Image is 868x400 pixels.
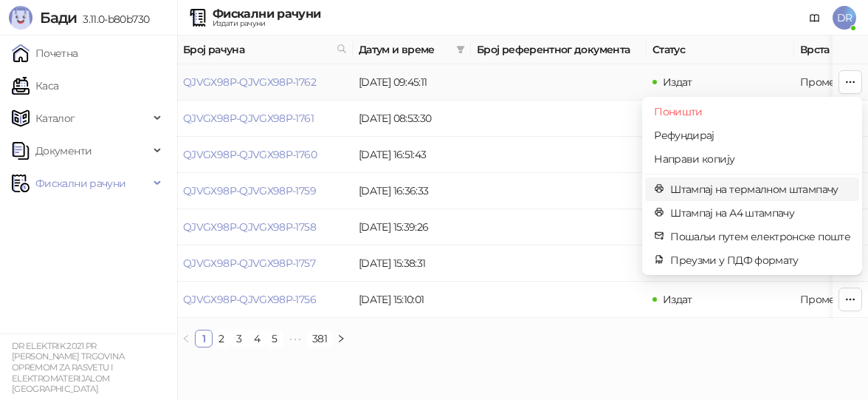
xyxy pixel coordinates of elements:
[833,6,856,30] span: DR
[35,104,75,133] span: Каталог
[9,6,32,30] img: Logo
[803,6,827,30] a: Документација
[40,9,77,27] span: Бади
[177,137,353,173] td: QJVGX98P-QJVGX98P-1760
[453,38,468,61] span: filter
[353,209,471,245] td: [DATE] 15:39:26
[283,330,307,348] span: •••
[35,169,125,198] span: Фискални рачуни
[213,8,320,20] div: Фискални рачуни
[177,101,353,137] td: QJVGX98P-QJVGX98P-1761
[471,35,647,64] th: Број референтног документа
[12,341,124,395] small: DR ELEKTRIK 2021 PR [PERSON_NAME] TRGOVINA OPREMOM ZA RASVETU I ELEKTROMATERIJALOM [GEOGRAPHIC_DATA]
[182,334,190,343] span: left
[35,136,92,166] span: Документи
[353,64,471,101] td: [DATE] 09:45:11
[266,330,283,348] li: 5
[308,330,331,347] a: 381
[183,112,314,125] a: QJVGX98P-QJVGX98P-1761
[337,334,345,343] span: right
[670,228,850,245] span: Пошаљи путем електронске поште
[332,330,350,348] li: Следећа страна
[307,330,332,348] li: 381
[332,330,350,348] button: right
[663,293,692,306] span: Издат
[353,137,471,173] td: [DATE] 16:51:43
[183,184,316,197] a: QJVGX98P-QJVGX98P-1759
[456,45,465,54] span: filter
[183,293,316,306] a: QJVGX98P-QJVGX98P-1756
[230,330,248,348] li: 3
[177,64,353,101] td: QJVGX98P-QJVGX98P-1762
[12,71,58,101] a: Каса
[177,282,353,318] td: QJVGX98P-QJVGX98P-1756
[353,282,471,318] td: [DATE] 15:10:01
[353,245,471,282] td: [DATE] 15:38:31
[283,330,307,348] li: Следећих 5 Страна
[177,35,353,64] th: Број рачуна
[183,220,316,234] a: QJVGX98P-QJVGX98P-1758
[213,20,320,27] div: Издати рачуни
[248,330,266,348] li: 4
[183,257,315,270] a: QJVGX98P-QJVGX98P-1757
[353,173,471,209] td: [DATE] 16:36:33
[195,330,213,348] li: 1
[177,245,353,282] td: QJVGX98P-QJVGX98P-1757
[183,75,316,89] a: QJVGX98P-QJVGX98P-1762
[359,41,450,58] span: Датум и време
[266,330,283,347] a: 5
[654,104,850,120] span: Поништи
[353,101,471,137] td: [DATE] 08:53:30
[654,151,850,167] span: Направи копију
[177,209,353,245] td: QJVGX98P-QJVGX98P-1758
[213,330,230,347] a: 2
[654,127,850,143] span: Рефундирај
[670,252,850,268] span: Преузми у ПДФ формату
[183,41,331,58] span: Број рачуна
[249,330,265,347] a: 4
[670,205,850,221] span: Штампај на А4 штампачу
[647,35,794,64] th: Статус
[196,330,212,347] a: 1
[183,148,317,161] a: QJVGX98P-QJVGX98P-1760
[177,173,353,209] td: QJVGX98P-QJVGX98P-1759
[177,330,195,348] button: left
[177,330,195,348] li: Претходна страна
[663,75,692,89] span: Издат
[213,330,230,348] li: 2
[77,13,149,26] span: 3.11.0-b80b730
[670,181,850,197] span: Штампај на термалном штампачу
[12,38,78,68] a: Почетна
[231,330,247,347] a: 3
